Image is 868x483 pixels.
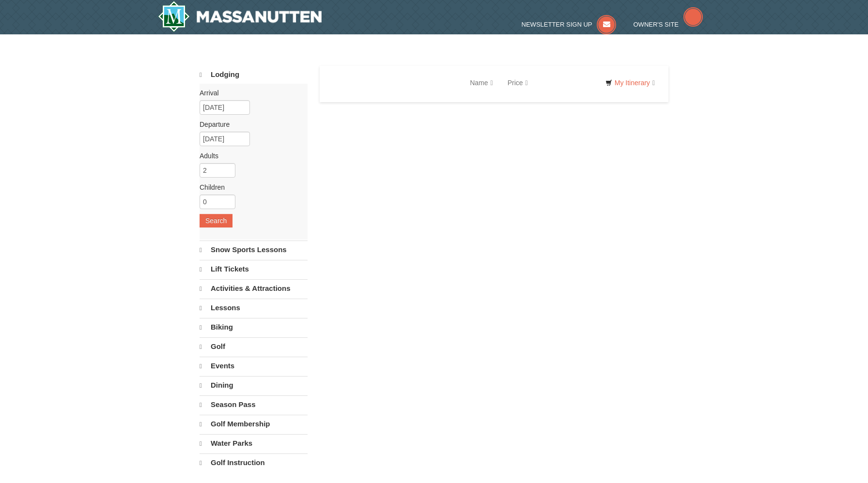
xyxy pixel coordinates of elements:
a: Golf [200,337,308,356]
a: Events [200,357,308,375]
a: Dining [200,376,308,394]
label: Arrival [200,88,300,98]
label: Departure [200,120,300,129]
span: Owner's Site [634,21,679,28]
a: Owner's Site [634,21,703,28]
a: Golf Membership [200,415,308,433]
a: Snow Sports Lessons [200,241,308,259]
a: Lessons [200,299,308,317]
label: Children [200,182,300,192]
a: My Itinerary [599,75,661,90]
a: Price [500,73,535,92]
a: Season Pass [200,395,308,414]
label: Adults [200,151,300,161]
a: Water Parks [200,434,308,453]
a: Lodging [200,66,308,84]
a: Biking [200,318,308,336]
a: Newsletter Sign Up [522,21,617,28]
span: Newsletter Sign Up [522,21,592,28]
a: Golf Instruction [200,453,308,472]
a: Lift Tickets [200,260,308,278]
a: Activities & Attractions [200,279,308,298]
button: Search [200,214,232,227]
a: Massanutten Resort [158,1,322,32]
img: Massanutten Resort Logo [158,1,322,32]
a: Name [463,73,500,92]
